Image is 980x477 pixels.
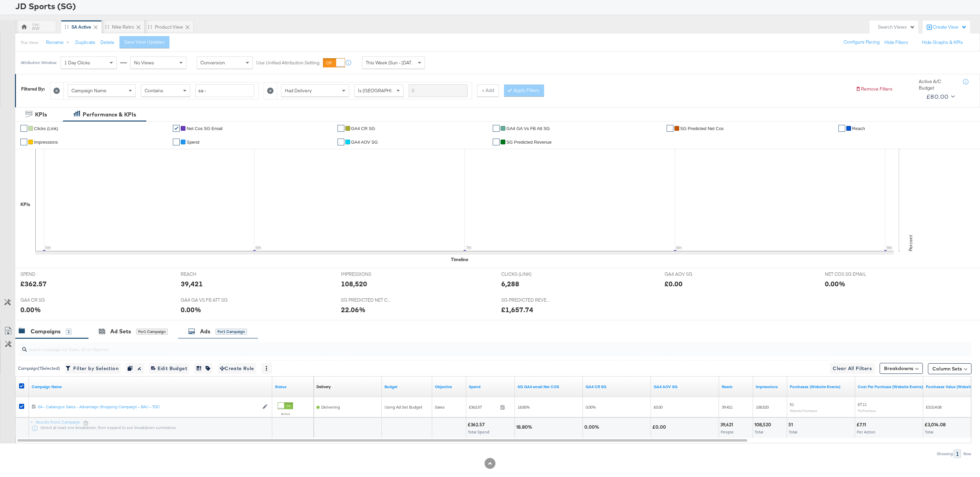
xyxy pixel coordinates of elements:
[149,363,189,374] button: Edit Budget
[721,429,734,434] span: People
[38,404,259,410] a: SA - Catalogue Sales - Advantage Shopping Campaign – BAU – 7DC
[518,384,580,389] a: NET COS SG
[926,92,948,102] div: £80.00
[186,126,222,131] span: Net Cos SG email
[789,429,797,434] span: Total
[136,329,168,335] div: for 1 Campaign
[34,126,58,131] span: Clicks (Link)
[755,429,763,434] span: Total
[112,24,134,30] div: Nike Retro
[385,384,429,389] a: The maximum amount you're willing to spend on your ads, on average each day or over the lifetime ...
[501,305,533,315] div: £1,657.74
[654,404,663,410] span: £0.00
[20,305,41,315] div: 0.00%
[477,84,499,97] button: + Add
[134,60,154,66] span: No Views
[173,139,180,145] a: ✔
[830,363,875,374] button: Clear All Filters
[924,91,956,102] button: £80.00
[451,256,468,263] div: Timeline
[341,297,392,303] span: SG PREDICTED NET COS
[518,404,530,410] span: 18.80%
[20,139,27,145] a: ✔
[20,201,30,208] div: KPIs
[926,404,942,410] span: £3,014.08
[857,429,876,434] span: Per Action
[366,60,417,66] span: This Week (Sun - [DATE])
[839,36,884,48] button: Configure Pacing
[858,402,867,407] span: £7.11
[34,140,58,145] span: Impressions
[936,451,954,456] div: Showing:
[20,279,47,289] div: £362.57
[855,86,893,92] button: Remove Filters
[825,271,876,277] span: NET COS SG EMAIL
[278,412,293,416] label: Active
[20,297,71,303] span: GA4 CR SG
[155,24,183,30] div: Product View
[884,39,908,46] button: Hide Filters
[83,111,136,118] div: Performance & KPIs
[27,340,881,353] input: Search Campaigns by Name, ID or Objective
[933,24,967,31] div: Create View
[220,364,254,373] span: Create Rule
[358,88,410,94] span: Is [GEOGRAPHIC_DATA]
[65,363,120,374] button: Filter by Selection
[65,25,68,29] div: Drag to reorder tab
[928,363,971,374] button: Column Sets
[722,404,733,410] span: 39,421
[67,364,118,373] span: Filter by Selection
[469,404,497,410] span: £362.57
[493,125,500,132] a: ✔
[756,384,784,389] a: The number of times your ad was served. On mobile apps an ad is counted as served the first time ...
[181,279,203,289] div: 39,421
[275,384,311,389] a: Shows the current state of your Ad Campaign.
[680,126,724,131] span: SG Predicted Net Cos
[338,125,344,132] a: ✔
[341,305,365,315] div: 22.06%
[200,328,210,335] div: Ads
[181,297,232,303] span: GA4 GA VS FB ATT SG
[71,24,91,30] div: SA Active
[341,279,367,289] div: 108,520
[586,384,648,389] a: GA4 CR SG
[32,25,39,32] div: AW
[586,404,596,410] span: 0.00%
[66,329,72,335] div: 1
[20,60,57,65] div: Attribution Window:
[665,279,683,289] div: £0.00
[756,404,769,410] span: 108,520
[790,384,852,389] a: The number of times a purchase was made tracked by your Custom Audience pixel on your website aft...
[218,363,256,374] button: Create Rule
[878,24,915,30] div: Search Views
[18,365,60,371] div: Campaign ( 1 Selected)
[181,305,201,315] div: 0.00%
[351,126,375,131] span: GA4 CR SG
[838,125,845,132] a: ✔
[925,422,948,428] div: £3,014.08
[38,404,259,410] div: SA - Catalogue Sales - Advantage Shopping Campaign – BAU – 7DC
[788,422,795,428] div: 51
[148,25,152,29] div: Drag to reorder tab
[856,422,868,428] div: £7.11
[852,126,865,131] span: Reach
[858,409,876,413] sub: Per Purchase
[501,271,552,277] span: CLICKS (LINK)
[435,404,445,410] span: Sales
[145,88,163,94] span: Contains
[722,384,750,389] a: The number of people your ad was served to.
[100,39,114,46] button: Delete
[468,429,489,434] span: Total Spend
[195,84,254,97] input: Enter a search term
[652,424,668,430] div: £0.00
[341,271,392,277] span: IMPRESSIONS
[110,328,131,335] div: Ad Sets
[32,384,269,389] a: Your campaign name.
[186,140,199,145] span: Spend
[858,384,923,389] a: The average cost for each purchase tracked by your Custom Audience pixel on your website after pe...
[665,271,716,277] span: GA4 AOV SG
[285,88,312,94] span: Had Delivery
[321,404,340,410] span: Delivering
[316,384,331,389] a: Reflects the ability of your Ad Campaign to achieve delivery based on ad states, schedule and bud...
[925,429,933,434] span: Total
